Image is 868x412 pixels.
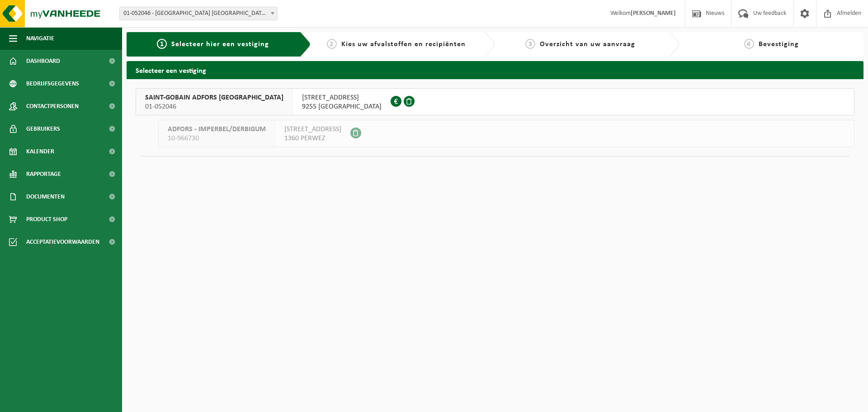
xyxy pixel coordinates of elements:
[168,125,266,134] span: ADFORS - IMPERBEL/DERBIGUM
[145,93,283,102] span: SAINT-GOBAIN ADFORS [GEOGRAPHIC_DATA]
[284,125,341,134] span: [STREET_ADDRESS]
[540,41,635,48] span: Overzicht van uw aanvraag
[26,140,54,163] span: Kalender
[26,50,60,72] span: Dashboard
[145,102,283,111] span: 01-052046
[26,95,79,118] span: Contactpersonen
[327,39,337,49] span: 2
[744,39,754,49] span: 4
[26,72,79,95] span: Bedrijfsgegevens
[127,61,863,79] h2: Selecteer een vestiging
[26,231,99,253] span: Acceptatievoorwaarden
[759,41,799,48] span: Bevestiging
[120,7,277,20] span: 01-052046 - SAINT-GOBAIN ADFORS BELGIUM - BUGGENHOUT
[302,102,382,111] span: 9255 [GEOGRAPHIC_DATA]
[26,118,60,140] span: Gebruikers
[631,10,676,17] strong: [PERSON_NAME]
[168,134,266,143] span: 10-966730
[26,163,61,185] span: Rapportage
[284,134,341,143] span: 1360 PERWEZ
[26,185,65,208] span: Documenten
[26,27,54,50] span: Navigatie
[341,41,466,48] span: Kies uw afvalstoffen en recipiënten
[302,93,382,102] span: [STREET_ADDRESS]
[136,88,854,115] button: SAINT-GOBAIN ADFORS [GEOGRAPHIC_DATA] 01-052046 [STREET_ADDRESS]9255 [GEOGRAPHIC_DATA]
[119,7,278,20] span: 01-052046 - SAINT-GOBAIN ADFORS BELGIUM - BUGGENHOUT
[525,39,535,49] span: 3
[171,41,269,48] span: Selecteer hier een vestiging
[26,208,67,231] span: Product Shop
[157,39,167,49] span: 1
